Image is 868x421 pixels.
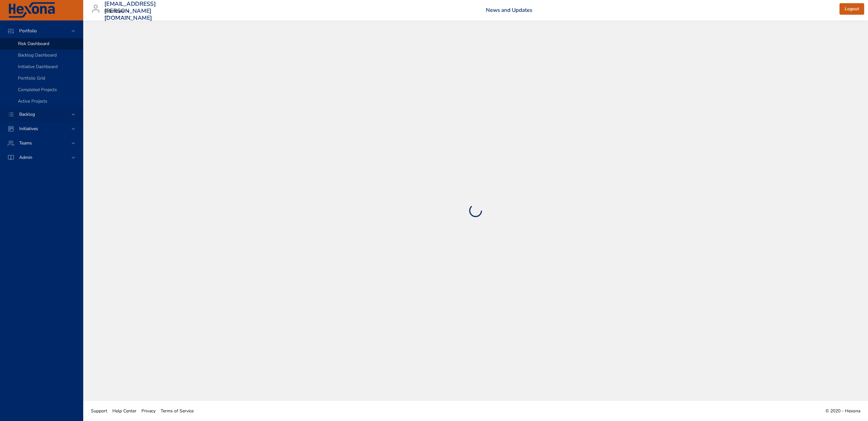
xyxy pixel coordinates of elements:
span: Support [91,408,107,414]
span: Logout [845,5,859,13]
a: News and Updates [486,6,532,14]
span: Backlog [14,111,40,117]
h3: [EMAIL_ADDRESS][PERSON_NAME][DOMAIN_NAME] [104,1,156,21]
img: Hexona [8,2,56,18]
span: © 2020 - Hexona [825,408,860,414]
a: Terms of Service [158,404,196,418]
a: Privacy [139,404,158,418]
span: Admin [14,154,37,160]
span: Privacy [141,408,156,414]
span: Backlog Dashboard [18,52,57,58]
span: Teams [14,140,37,146]
a: Support [88,404,110,418]
div: Raintree [104,6,132,17]
a: Help Center [110,404,139,418]
button: Logout [840,3,864,15]
span: Initiative Dashboard [18,64,58,70]
span: Portfolio [14,28,42,34]
span: Risk Dashboard [18,41,49,47]
span: Initiatives [14,126,43,132]
span: Help Center [112,408,136,414]
span: Completed Projects [18,87,57,93]
span: Terms of Service [161,408,194,414]
span: Portfolio Grid [18,75,45,81]
span: Active Projects [18,98,47,104]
